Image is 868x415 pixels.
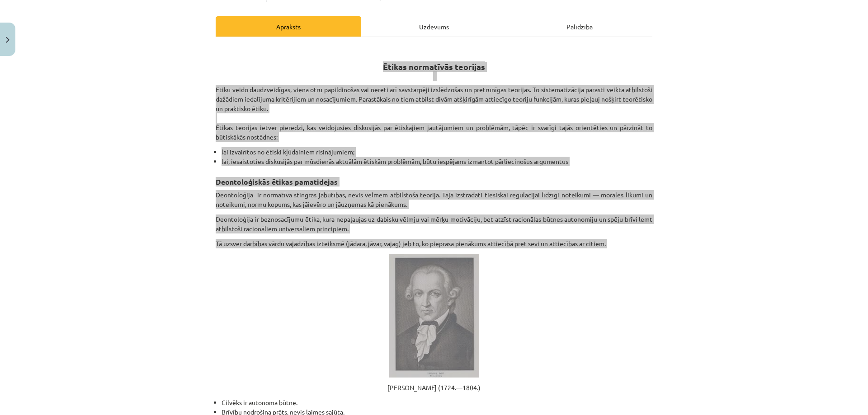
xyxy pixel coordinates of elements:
img: C:\Users\anita.jozus\Desktop\lejupielāde.jfif [389,254,479,378]
p: [PERSON_NAME] (1724.—1804.) [216,383,652,392]
p: Tā uzsver darbības vārdu vajadzības izteiksmē (jādara, jāvar, vajag) jeb to, ko pieprasa pienākum... [216,239,652,248]
div: Palīdzība [507,16,652,37]
div: Uzdevums [361,16,507,37]
p: Deontoloģija ir beznosacījumu ētika, kura nepaļaujas uz dabisku vēlmju vai mērķu motivāciju, bet ... [216,214,652,233]
li: lai izvairītos no ētiski kļūdainiem risinājumiem; [222,147,652,157]
img: icon-close-lesson-0947bae3869378f0d4975bcd49f059093ad1ed9edebbc8119c70593378902aed.svg [6,37,9,43]
strong: Deontoloģiskās ētikas pamatidejas [216,177,338,187]
p: Deontoloģija ir normatīva stingras jābūtības, nevis vēlmēm atbilstoša teorija. Tajā izstrādāti ti... [216,190,652,209]
div: Apraksts [216,16,361,37]
p: Ētiku veido daudzveidīgas, viena otru papildinošas vai nereti arī savstarpēji izslēdzošas un pret... [216,85,652,142]
li: lai, iesaistoties diskusijās par mūsdienās aktuālām ētiskām problēmām, būtu iespējams izmantot pā... [222,157,652,166]
li: Cilvēks ir autonoma būtne. [222,398,652,407]
strong: Ētikas normatīvās teorijas [383,61,485,72]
